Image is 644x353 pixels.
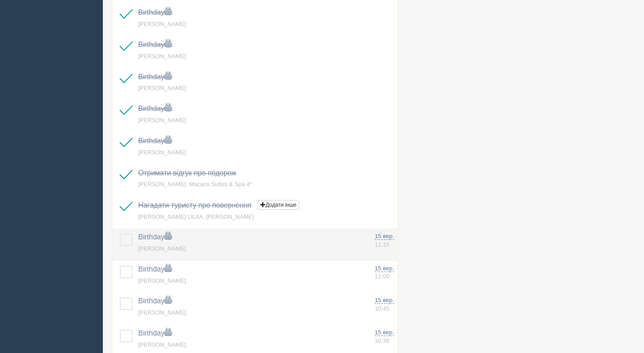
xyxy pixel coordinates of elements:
a: Отримати відгук про подорож [138,169,236,177]
a: Нагадати туристу про повернення [138,201,251,209]
a: Birthday [138,73,172,81]
span: 10:45 [375,305,390,312]
a: [PERSON_NAME] [138,85,186,91]
span: 15 вер. [375,329,394,336]
span: 11:15 [375,241,390,248]
a: [PERSON_NAME] [138,245,186,252]
a: [PERSON_NAME] [138,53,186,60]
a: Birthday [138,9,172,16]
a: [PERSON_NAME], Macaris Suites & Spa 4* [138,181,252,187]
a: 15 вер. 11:15 [375,232,394,249]
a: Birthday [138,233,172,241]
a: Birthday [138,297,172,305]
a: [PERSON_NAME] [138,341,186,348]
a: [PERSON_NAME] [138,309,186,316]
span: 15 вер. [375,233,394,240]
span: 10:30 [375,337,390,344]
a: 15 вер. 10:30 [375,328,394,345]
a: Birthday [138,41,172,48]
a: [PERSON_NAME] [138,21,186,27]
span: 15 вер. [375,297,394,304]
span: 11:00 [375,273,390,280]
span: 15 вер. [375,265,394,272]
button: Додати інше [258,200,299,210]
a: Birthday [138,329,172,337]
a: Birthday [138,105,172,112]
a: [PERSON_NAME] LILIIA, [PERSON_NAME] [138,213,254,220]
a: Birthday [138,265,172,273]
a: 15 вер. 10:45 [375,296,394,313]
a: 15 вер. 11:00 [375,264,394,281]
a: [PERSON_NAME] [138,149,186,156]
a: [PERSON_NAME] [138,277,186,284]
a: [PERSON_NAME] [138,117,186,123]
a: Birthday [138,137,172,145]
